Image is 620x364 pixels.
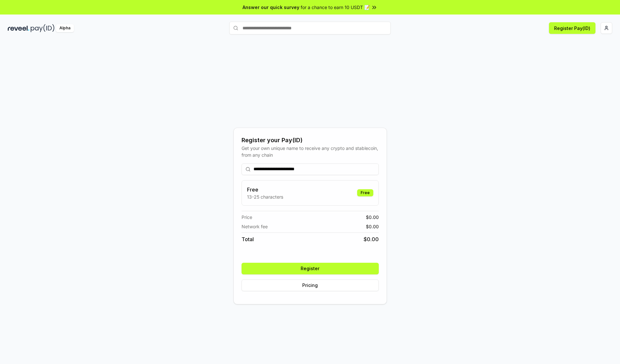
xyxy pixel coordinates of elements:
[366,214,379,221] span: $ 0.00
[242,223,268,230] span: Network fee
[242,145,379,158] div: Get your own unique name to receive any crypto and stablecoin, from any chain
[242,136,379,145] div: Register your Pay(ID)
[366,223,379,230] span: $ 0.00
[247,186,283,193] h3: Free
[242,263,379,274] button: Register
[242,235,254,243] span: Total
[56,24,74,32] div: Alpha
[247,193,283,200] p: 13-25 characters
[242,214,252,221] span: Price
[31,24,55,32] img: pay_id
[242,280,379,291] button: Pricing
[243,4,299,11] span: Answer our quick survey
[301,4,370,11] span: for a chance to earn 10 USDT 📝
[8,24,29,32] img: reveel_dark
[364,235,379,243] span: $ 0.00
[357,189,373,196] div: Free
[549,22,595,34] button: Register Pay(ID)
